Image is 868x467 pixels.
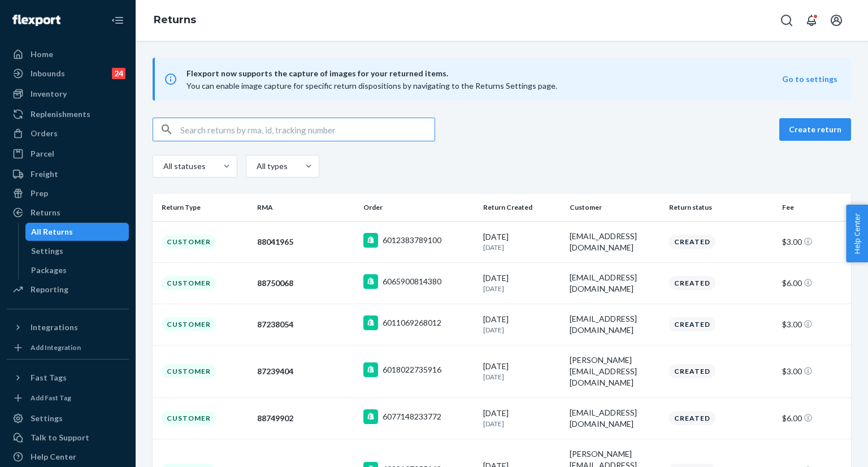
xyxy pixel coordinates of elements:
a: Settings [25,242,129,260]
div: Created [669,411,715,425]
button: Close Navigation [106,9,129,32]
td: $3.00 [778,221,851,262]
div: [EMAIL_ADDRESS][DOMAIN_NAME] [570,231,661,253]
a: Parcel [7,145,129,163]
div: Customer [162,235,216,249]
div: Home [31,49,53,60]
a: Add Integration [7,341,129,354]
div: Prep [31,188,48,199]
div: Fast Tags [31,372,67,383]
div: 87239404 [257,366,354,377]
a: Help Center [7,448,129,466]
div: Created [669,364,715,378]
a: Inventory [7,85,129,103]
th: RMA [253,194,359,221]
div: All statuses [163,161,204,172]
span: You can enable image capture for specific return dispositions by navigating to the Returns Settin... [186,81,557,90]
div: Customer [162,411,216,425]
a: Freight [7,165,129,183]
td: $3.00 [778,345,851,397]
div: [DATE] [483,273,561,293]
div: Integrations [31,322,78,333]
button: Create return [779,118,851,141]
div: Returns [31,207,60,218]
div: 88749902 [257,413,354,424]
th: Order [359,194,479,221]
div: Orders [31,128,58,139]
div: Add Integration [31,343,81,352]
div: [DATE] [483,408,561,429]
a: Inbounds24 [7,64,129,83]
td: $6.00 [778,262,851,304]
th: Customer [565,194,665,221]
a: Orders [7,124,129,142]
div: Settings [31,413,63,424]
button: Go to settings [782,73,837,85]
div: Customer [162,364,216,378]
div: 6011069268012 [383,317,441,328]
p: [DATE] [483,372,561,382]
button: Integrations [7,318,129,336]
a: Prep [7,184,129,202]
span: Flexport now supports the capture of images for your returned items. [186,67,782,80]
td: $6.00 [778,397,851,439]
div: [DATE] [483,361,561,382]
div: Add Fast Tag [31,393,71,403]
button: Open Search Box [775,9,798,32]
a: Returns [154,14,196,26]
button: Open notifications [800,9,823,32]
div: 6012383789100 [383,235,441,246]
div: [EMAIL_ADDRESS][DOMAIN_NAME] [570,407,661,430]
a: Home [7,45,129,63]
div: Talk to Support [31,432,89,443]
div: Replenishments [31,109,90,120]
div: Parcel [31,148,54,159]
p: [DATE] [483,243,561,252]
div: 87238054 [257,319,354,330]
p: [DATE] [483,419,561,429]
div: 88041965 [257,236,354,248]
div: Freight [31,168,58,180]
img: Flexport logo [12,15,60,26]
a: Reporting [7,280,129,299]
div: Created [669,317,715,331]
ol: breadcrumbs [145,4,205,37]
div: All Returns [31,226,73,237]
td: $3.00 [778,304,851,345]
div: Reporting [31,284,68,295]
a: Packages [25,261,129,279]
div: 6065900814380 [383,276,441,287]
div: Customer [162,317,216,331]
th: Return Type [153,194,253,221]
div: Customer [162,276,216,290]
th: Fee [778,194,851,221]
p: [DATE] [483,325,561,335]
a: All Returns [25,223,129,241]
a: Settings [7,409,129,427]
div: 24 [112,68,125,79]
div: Created [669,276,715,290]
div: Packages [31,265,67,276]
div: Created [669,235,715,249]
div: 6018022735916 [383,364,441,375]
div: Inventory [31,88,67,100]
button: Fast Tags [7,369,129,387]
div: [DATE] [483,314,561,335]
a: Returns [7,204,129,222]
a: Add Fast Tag [7,391,129,405]
div: [EMAIL_ADDRESS][DOMAIN_NAME] [570,313,661,336]
div: [PERSON_NAME][EMAIL_ADDRESS][DOMAIN_NAME] [570,354,661,388]
th: Return Created [479,194,565,221]
div: All types [257,161,286,172]
button: Open account menu [825,9,848,32]
div: 88750068 [257,278,354,289]
th: Return status [665,194,778,221]
div: [DATE] [483,231,561,252]
div: Help Center [31,451,76,462]
div: Settings [31,245,63,257]
button: Help Center [846,205,868,262]
div: Inbounds [31,68,65,79]
a: Replenishments [7,105,129,123]
div: 6077148233772 [383,411,441,422]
